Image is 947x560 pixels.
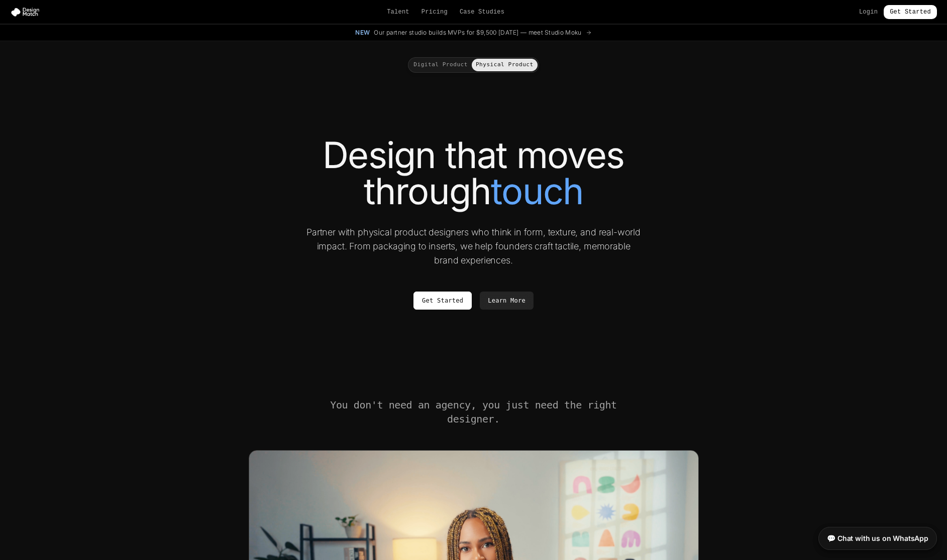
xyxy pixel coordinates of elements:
a: Login [859,8,878,16]
h1: Design that moves through [192,137,755,209]
a: Case Studies [460,8,504,16]
button: Physical Product [472,59,538,71]
a: Learn More [480,292,534,310]
a: Pricing [422,8,448,16]
a: Get Started [413,292,472,310]
span: New [355,29,370,37]
button: Digital Product [409,59,472,71]
a: Get Started [884,5,937,19]
span: Our partner studio builds MVPs for $9,500 [DATE] — meet Studio Moku [374,29,581,37]
a: Talent [387,8,409,16]
p: Partner with physical product designers who think in form, texture, and real-world impact. From p... [305,225,643,267]
a: 💬 Chat with us on WhatsApp [818,527,937,550]
h2: You don't need an agency, you just need the right designer. [329,398,618,426]
span: touch [491,173,583,209]
img: Design Match [10,7,44,17]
